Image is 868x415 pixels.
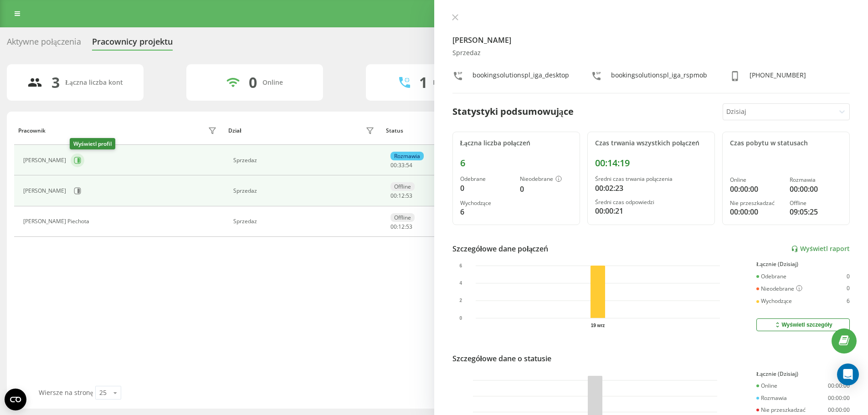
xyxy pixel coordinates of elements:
div: Pracownik [18,128,46,134]
div: bookingsolutionspl_iga_desktop [473,71,569,84]
div: 00:00:00 [828,383,850,389]
span: 00 [390,223,397,231]
div: Wychodzące [756,298,792,304]
div: 00:00:21 [595,205,707,216]
div: 25 [99,388,107,397]
div: Offline [390,182,415,191]
div: Online [756,383,777,389]
div: Wyświetl szczegóły [774,321,832,328]
div: Rozmawiają [433,79,469,87]
div: 00:14:19 [595,158,707,169]
div: Szczegółowe dane połączeń [452,243,549,254]
div: 6 [847,298,850,304]
div: 0 [520,184,572,195]
div: Rozmawia [756,395,787,401]
div: Nieodebrane [520,176,572,183]
div: Nie przeszkadzać [730,200,782,206]
div: 00:00:00 [730,206,782,217]
div: 00:02:23 [595,183,707,194]
div: Online [262,79,283,87]
div: : : [390,193,412,199]
div: 00:00:00 [828,407,850,413]
div: Wychodzące [460,200,513,206]
div: 6 [460,206,513,217]
div: 3 [51,74,60,91]
text: 2 [459,298,462,303]
div: : : [390,162,412,169]
div: Czas trwania wszystkich połączeń [595,139,707,147]
div: Dział [228,128,241,134]
div: 09:05:25 [790,206,842,217]
div: Rozmawia [790,177,842,183]
text: 0 [459,316,462,321]
div: 6 [460,158,572,169]
div: [PERSON_NAME] [23,157,68,164]
button: Wyświetl szczegóły [756,318,850,331]
div: 00:00:00 [790,184,842,195]
div: Online [730,177,782,183]
div: Sprzedaz [233,188,377,194]
button: Open CMP widget [5,389,26,410]
div: Sprzedaz [452,49,850,57]
div: Offline [390,213,415,222]
div: Nie przeszkadzać [756,407,806,413]
span: 00 [390,161,397,169]
h4: [PERSON_NAME] [452,35,850,46]
div: Czas pobytu w statusach [730,139,842,147]
div: Open Intercom Messenger [837,364,859,385]
div: Łączna liczba kont [65,79,123,87]
div: Łącznie (Dzisiaj) [756,371,850,377]
div: Wyświetl profil [70,138,115,149]
span: 53 [406,192,412,200]
div: : : [390,224,412,230]
span: 33 [398,161,405,169]
div: 0 [847,273,850,280]
div: 1 [419,74,427,91]
div: Offline [790,200,842,206]
div: Odebrane [460,176,513,182]
div: Sprzedaz [233,218,377,225]
div: [PERSON_NAME] [23,188,68,194]
div: Statystyki podsumowujące [452,105,574,118]
div: Rozmawia [390,152,424,160]
div: 0 [249,74,257,91]
span: 00 [390,192,397,200]
div: Szczegółowe dane o statusie [452,353,551,364]
div: Średni czas odpowiedzi [595,199,707,205]
span: 53 [406,223,412,231]
text: 6 [459,263,462,268]
span: 54 [406,161,412,169]
span: 12 [398,223,405,231]
span: Wiersze na stronę [39,388,93,397]
div: 00:00:00 [730,184,782,195]
div: [PHONE_NUMBER] [750,71,806,84]
text: 4 [459,281,462,286]
div: Nieodebrane [756,285,802,292]
a: Wyświetl raport [791,245,850,253]
text: 19 wrz [591,323,605,328]
div: Łączna liczba połączeń [460,139,572,147]
div: Średni czas trwania połączenia [595,176,707,182]
div: Aktywne połączenia [7,37,81,51]
div: 00:00:00 [828,395,850,401]
div: Sprzedaz [233,157,377,164]
div: 0 [460,183,513,194]
div: bookingsolutionspl_iga_rspmob [611,71,707,84]
div: [PERSON_NAME] Piechota [23,218,92,225]
div: Pracownicy projektu [92,37,173,51]
div: 0 [847,285,850,292]
div: Łącznie (Dzisiaj) [756,261,850,267]
div: Status [386,128,403,134]
div: Odebrane [756,273,786,280]
span: 12 [398,192,405,200]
